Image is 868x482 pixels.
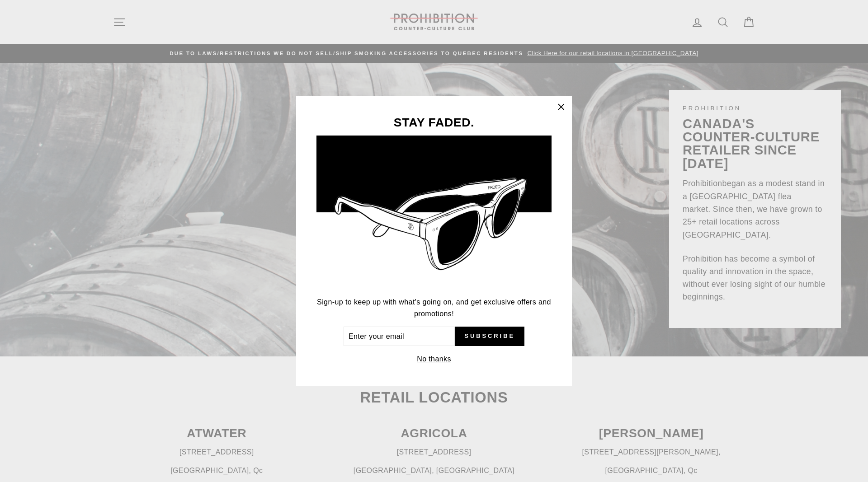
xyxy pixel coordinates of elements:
input: Enter your email [344,327,455,346]
span: Subscribe [464,332,515,340]
button: No thanks [414,353,454,365]
p: Sign-up to keep up with what's going on, and get exclusive offers and promotions! [316,296,552,319]
button: Subscribe [455,327,524,346]
h3: STAY FADED. [316,117,552,129]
